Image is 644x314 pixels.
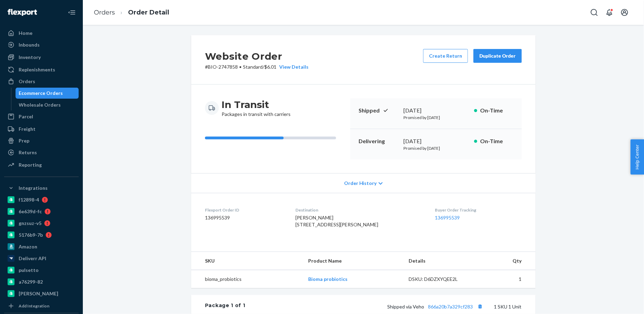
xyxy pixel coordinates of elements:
[476,302,485,311] button: Copy tracking number
[4,135,79,146] a: Prep
[4,76,79,87] a: Orders
[4,111,79,122] a: Parcel
[428,304,473,310] a: 866a20b7a329cf283
[4,218,79,229] a: gnzsuz-v5
[191,252,303,270] th: SKU
[16,88,79,99] a: Ecommerce Orders
[403,145,469,151] p: Promised by [DATE]
[403,107,469,115] div: [DATE]
[359,137,398,145] p: Delivering
[479,252,536,270] th: Qty
[19,41,40,48] div: Inbounds
[19,30,32,37] div: Home
[128,9,169,16] a: Order Detail
[4,64,79,75] a: Replenishments
[387,304,485,310] span: Shipped via Veho
[479,270,536,288] td: 1
[19,196,39,203] div: f12898-4
[205,207,285,213] dt: Flexport Order ID
[19,303,49,309] div: Add Integration
[222,98,291,118] div: Packages in transit with carriers
[303,252,403,270] th: Product Name
[403,115,469,120] p: Promised by [DATE]
[4,241,79,252] a: Amazon
[239,64,242,70] span: •
[296,207,424,213] dt: Destination
[243,64,263,70] span: Standard
[4,28,79,39] a: Home
[205,214,285,221] dd: 136995539
[474,49,522,63] button: Duplicate Order
[19,113,33,120] div: Parcel
[308,276,348,282] a: Bioma probiotics
[4,39,79,50] a: Inbounds
[435,207,522,213] dt: Buyer Order Tracking
[4,265,79,276] a: pulsetto
[423,49,468,63] button: Create Return
[205,49,309,63] h2: Website Order
[65,6,79,19] button: Close Navigation
[4,206,79,217] a: 6e639d-fc
[4,253,79,264] a: Deliverr API
[245,302,522,311] div: 1 SKU 1 Unit
[19,101,61,108] div: Wholesale Orders
[4,288,79,299] a: [PERSON_NAME]
[19,66,55,73] div: Replenishments
[19,161,42,168] div: Reporting
[19,90,63,97] div: Ecommerce Orders
[8,9,37,16] img: Flexport logo
[359,107,398,115] p: Shipped
[480,107,514,115] p: On-Time
[4,302,79,310] a: Add Integration
[409,276,474,283] div: DSKU: D6DZXYQEE2L
[191,270,303,288] td: bioma_probiotics
[94,9,115,16] a: Orders
[296,215,379,227] span: [PERSON_NAME] [STREET_ADDRESS][PERSON_NAME]
[4,124,79,135] a: Freight
[19,267,39,274] div: pulsetto
[19,78,35,85] div: Orders
[603,6,616,19] button: Open notifications
[344,180,377,187] span: Order History
[19,149,37,156] div: Returns
[587,6,601,19] button: Open Search Box
[435,215,460,220] a: 136995539
[88,2,175,23] ol: breadcrumbs
[4,194,79,205] a: f12898-4
[19,185,48,192] div: Integrations
[19,54,41,61] div: Inventory
[276,63,309,70] button: View Details
[19,290,58,297] div: [PERSON_NAME]
[19,126,36,133] div: Freight
[631,139,644,175] button: Help Center
[205,63,309,70] p: # BIO-2747858 / $6.01
[19,137,29,144] div: Prep
[19,278,43,285] div: a76299-82
[4,276,79,287] a: a76299-82
[4,229,79,241] a: 5176b9-7b
[205,302,245,311] div: Package 1 of 1
[4,52,79,63] a: Inventory
[4,159,79,170] a: Reporting
[403,252,479,270] th: Details
[16,99,79,110] a: Wholesale Orders
[19,232,43,238] div: 5176b9-7b
[403,137,469,145] div: [DATE]
[618,6,632,19] button: Open account menu
[480,137,514,145] p: On-Time
[222,98,291,111] h3: In Transit
[19,220,41,227] div: gnzsuz-v5
[19,208,42,215] div: 6e639d-fc
[19,243,37,250] div: Amazon
[19,255,46,262] div: Deliverr API
[4,183,79,194] button: Integrations
[4,147,79,158] a: Returns
[479,52,516,59] div: Duplicate Order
